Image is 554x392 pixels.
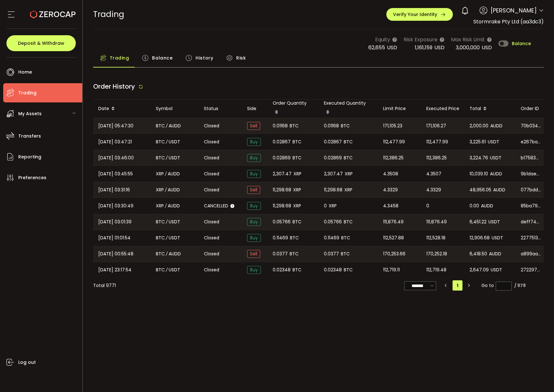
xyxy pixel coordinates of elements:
span: 171,106.27 [426,122,446,130]
span: 3,000,000 [456,44,480,51]
span: [DATE] 05:47:30 [98,122,133,130]
span: 11,298.68 [273,186,291,194]
span: USDT [488,218,500,226]
span: AUDD [489,250,501,258]
button: Deposit & Withdraw [6,35,76,51]
span: Balance [512,41,531,46]
span: BTC [344,218,353,226]
span: AUDD [490,122,502,130]
span: AUDD [169,122,181,130]
span: USDT [492,234,503,242]
span: Buy [247,170,261,178]
span: BTC [156,234,165,242]
span: [DATE] 03:30:49 [98,202,133,210]
li: 1 [453,280,462,291]
span: Deposit & Withdraw [18,41,64,45]
span: Closed [204,139,219,145]
span: BTC [290,234,299,242]
span: USDT [491,266,502,274]
em: / [165,170,167,178]
span: 0 [426,202,429,210]
span: AUDD [168,186,180,194]
span: 0.11469 [273,234,288,242]
span: 0.02869 [273,154,291,162]
span: 1,161,159 [415,44,432,51]
div: Total [464,103,516,114]
span: BTC [156,250,165,258]
span: 077bddc6-a034-40f6-9319-a5dbe17ed9b3 [521,187,541,193]
span: Order History [93,82,135,91]
span: 171,105.23 [383,122,402,130]
span: Cancelled [204,203,228,209]
span: XRP [293,170,301,178]
span: Buy [247,218,261,226]
span: 85ba791e-dc02-4b81-bd03-86b2ce8a3364 [521,203,541,209]
span: USD [387,44,397,51]
em: / [166,266,168,274]
span: [DATE] 00:55:48 [98,250,133,258]
em: / [166,218,168,226]
span: 10,039.10 [470,170,488,178]
em: / [166,154,168,162]
span: USDT [169,154,180,162]
span: USDT [169,266,180,274]
div: Date [93,103,151,114]
span: Buy [247,202,261,210]
div: / 978 [514,282,526,289]
span: 111,876.49 [383,218,404,226]
div: Order Quantity [268,100,319,118]
em: / [166,234,168,242]
span: 6,451.22 [470,218,486,226]
span: 0.02867 [324,138,342,146]
span: 4.3458 [383,202,398,210]
span: 2,000.00 [470,122,488,130]
span: Risk Exposure [404,36,438,44]
span: 112,719.48 [426,266,446,274]
span: BTC [290,250,299,258]
span: 4.3329 [426,186,441,194]
em: / [166,250,168,258]
span: XRP [293,186,301,194]
span: Closed [204,235,219,241]
span: BTC [344,266,353,274]
span: AUDD [168,202,180,210]
span: AUDD [481,202,493,210]
span: 112,477.99 [426,138,448,146]
span: 0.02348 [273,266,291,274]
span: XRP [156,170,164,178]
span: 6,418.50 [470,250,487,258]
span: BTC [293,154,301,162]
span: USDT [490,154,502,162]
span: XRP [156,202,164,210]
span: Sell [247,122,260,130]
span: USDT [169,138,180,146]
span: Buy [247,138,261,146]
span: a899aa7c-a35e-4fa7-b60e-44d5cb53c68c [521,251,541,257]
span: Balance [152,52,173,64]
em: / [165,202,167,210]
span: Closed [204,251,219,257]
span: XRP [329,202,337,210]
span: XRP [293,202,301,210]
span: 48,956.05 [470,186,491,194]
em: / [166,122,168,130]
span: 0.02348 [324,266,342,274]
span: USDT [169,234,180,242]
span: USD [434,44,445,51]
span: 112,477.99 [383,138,405,146]
span: Home [18,68,32,77]
span: 0.11469 [324,234,339,242]
span: 170,252.18 [426,250,447,258]
span: Closed [204,171,219,177]
span: deff742b-e962-4319-bc69-daadbb9e84c7 [521,219,541,225]
span: [DATE] 03:01:39 [98,218,132,226]
span: BTC [293,218,301,226]
span: History [196,52,213,64]
span: Closed [204,123,219,129]
span: 112,527.88 [383,234,404,242]
div: Total 9771 [93,282,116,289]
span: AUDD [169,250,181,258]
span: USDT [169,218,180,226]
span: XRP [156,186,164,194]
span: 4.3508 [383,170,398,178]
